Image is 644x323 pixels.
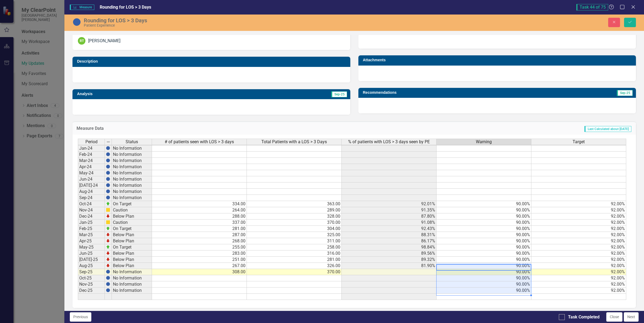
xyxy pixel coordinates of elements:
span: Last Calculated about [DATE] [584,126,631,132]
td: 92.00% [531,257,626,263]
td: 89.32% [342,257,437,263]
td: Sep-25 [78,269,105,275]
td: Below Plan [112,213,152,220]
td: Feb-25 [78,226,105,232]
h3: Measure Data [77,126,279,131]
span: Status [126,139,138,144]
td: 281.00 [247,257,342,263]
td: No Information [112,145,152,152]
div: [PERSON_NAME] [88,38,120,44]
td: No Information [112,158,152,164]
span: Sep-25 [617,90,633,96]
span: Sep-25 [331,91,347,97]
td: 90.00% [437,281,531,288]
td: 81.90% [342,263,437,269]
td: 288.00 [152,213,247,220]
td: 90.00% [437,220,531,226]
button: Close [606,312,622,322]
td: 281.00 [152,226,247,232]
td: 370.00 [247,220,342,226]
span: Target [573,139,585,144]
td: 325.00 [247,232,342,238]
td: 90.00% [437,288,531,294]
td: 87.80% [342,213,437,220]
td: 92.00% [531,269,626,275]
td: 334.00 [152,201,247,207]
td: 258.00 [247,244,342,250]
td: Apr-25 [78,238,105,244]
td: 88.31% [342,232,437,238]
td: [DATE]-24 [78,182,105,189]
td: Jan-25 [78,220,105,226]
h3: Analysis [77,92,208,96]
img: BgCOk07PiH71IgAAAABJRU5ErkJggg== [106,146,110,150]
img: BgCOk07PiH71IgAAAABJRU5ErkJggg== [106,171,110,175]
td: Jun-25 [78,250,105,257]
td: Jun-24 [78,176,105,182]
td: 98.84% [342,244,437,250]
img: BgCOk07PiH71IgAAAABJRU5ErkJggg== [106,177,110,181]
td: 92.00% [531,250,626,257]
td: 92.00% [531,288,626,294]
td: 264.00 [152,207,247,213]
td: 92.00% [531,226,626,232]
td: 92.00% [531,220,626,226]
div: Task Completed [568,314,600,320]
td: Nov-25 [78,281,105,288]
td: 92.00% [531,238,626,244]
td: Mar-25 [78,232,105,238]
td: 337.00 [152,220,247,226]
img: cBAA0RP0Y6D5n+AAAAAElFTkSuQmCC [106,220,110,224]
img: BgCOk07PiH71IgAAAABJRU5ErkJggg== [106,152,110,156]
td: 90.00% [437,207,531,213]
td: No Information [112,182,152,189]
td: 326.00 [247,263,342,269]
span: Total Patients with a LOS > 3 Days [261,139,327,144]
div: RT [78,37,85,45]
td: 92.00% [531,275,626,281]
td: 328.00 [247,213,342,220]
td: 92.00% [531,213,626,220]
div: Patient Experience [84,23,392,27]
img: zOikAAAAAElFTkSuQmCC [106,226,110,231]
div: Rounding for LOS > 3 Days [84,17,392,23]
td: 267.00 [152,263,247,269]
td: Oct-24 [78,201,105,207]
td: Jan-24 [78,145,105,152]
img: TnMDeAgwAPMxUmUi88jYAAAAAElFTkSuQmCC [106,232,110,237]
td: 90.00% [437,201,531,207]
td: No Information [112,164,152,170]
td: 90.00% [437,226,531,232]
td: 92.00% [531,207,626,213]
td: No Information [112,189,152,195]
td: 316.00 [247,250,342,257]
td: Below Plan [112,263,152,269]
td: 308.00 [152,269,247,275]
td: 90.00% [437,213,531,220]
img: BgCOk07PiH71IgAAAABJRU5ErkJggg== [106,288,110,292]
img: BgCOk07PiH71IgAAAABJRU5ErkJggg== [106,270,110,274]
td: Sep-24 [78,195,105,201]
td: 89.56% [342,250,437,257]
td: 90.00% [437,244,531,250]
img: TnMDeAgwAPMxUmUi88jYAAAAAElFTkSuQmCC [106,257,110,261]
td: 90.00% [437,269,531,275]
td: 289.00 [247,207,342,213]
img: TnMDeAgwAPMxUmUi88jYAAAAAElFTkSuQmCC [106,214,110,218]
span: Period [85,139,98,144]
td: 86.17% [342,238,437,244]
td: Mar-24 [78,158,105,164]
img: TnMDeAgwAPMxUmUi88jYAAAAAElFTkSuQmCC [106,251,110,255]
img: TnMDeAgwAPMxUmUi88jYAAAAAElFTkSuQmCC [106,263,110,268]
td: Below Plan [112,238,152,244]
img: BgCOk07PiH71IgAAAABJRU5ErkJggg== [106,195,110,200]
td: Feb-24 [78,152,105,158]
td: 283.00 [152,250,247,257]
td: 92.00% [531,281,626,288]
td: 92.01% [342,201,437,207]
td: 311.00 [247,238,342,244]
td: 251.00 [152,257,247,263]
td: Aug-24 [78,189,105,195]
td: No Information [112,176,152,182]
td: Below Plan [112,232,152,238]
